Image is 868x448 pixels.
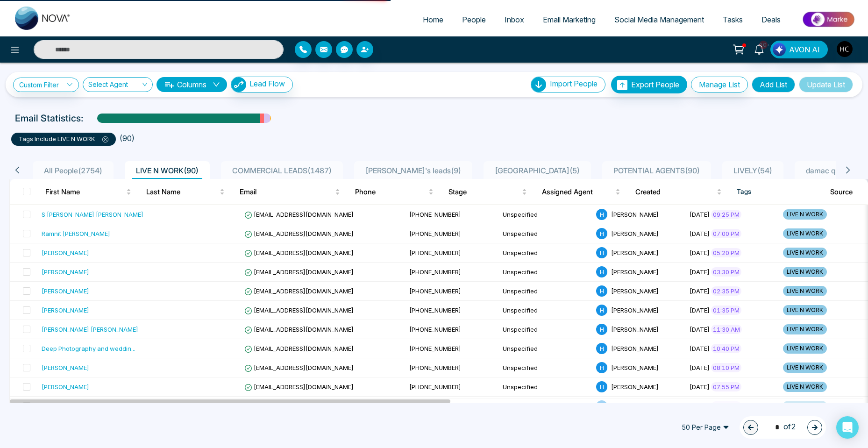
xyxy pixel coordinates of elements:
span: [PHONE_NUMBER] [409,306,461,314]
span: LIVE N WORK [783,248,827,258]
td: Unspecified [499,358,592,377]
p: Email Statistics: [15,111,83,125]
span: down [213,81,220,88]
a: Social Media Management [605,11,713,28]
td: Unspecified [499,397,592,416]
button: Add List [752,77,795,92]
a: 10+ [748,41,770,57]
span: [PERSON_NAME]'s leads ( 9 ) [362,166,465,175]
a: People [453,11,495,28]
span: COMMERCIAL LEADS ( 1487 ) [228,166,335,175]
span: [DATE] [690,249,710,256]
div: [PERSON_NAME] [42,248,89,257]
button: Lead Flow [231,77,293,92]
span: POTENTIAL AGENTS ( 90 ) [610,166,704,175]
td: Unspecified [499,243,592,263]
a: Tasks [713,11,752,28]
span: [PERSON_NAME] [611,287,659,295]
span: [PERSON_NAME] [611,345,659,352]
a: Inbox [495,11,534,28]
a: Custom Filter [13,78,79,92]
span: [DATE] [690,326,710,333]
span: Tasks [723,15,743,24]
button: Update List [799,77,853,92]
span: 50 Per Page [675,420,736,435]
span: [EMAIL_ADDRESS][DOMAIN_NAME] [244,249,354,256]
span: [PERSON_NAME] [611,326,659,333]
span: [PHONE_NUMBER] [409,249,461,256]
div: [PERSON_NAME] [42,363,89,372]
span: 10+ [759,41,768,49]
span: of 2 [769,421,796,434]
div: Open Intercom Messenger [836,416,859,439]
span: 10:40 PM [711,344,741,353]
td: Unspecified [499,320,592,339]
span: First Name [45,186,124,198]
span: H [596,266,607,277]
button: Export People [611,76,687,93]
span: [DATE] [690,287,710,295]
div: Ramnit [PERSON_NAME] [42,229,110,238]
span: Lead Flow [249,79,285,88]
span: LIVE N WORK ( 90 ) [132,166,202,175]
span: LIVE N WORK [783,228,827,239]
span: H [596,247,607,258]
a: Deals [752,11,790,28]
td: Unspecified [499,205,592,224]
span: [EMAIL_ADDRESS][DOMAIN_NAME] [244,287,354,295]
span: 08:10 PM [711,363,741,372]
span: [PHONE_NUMBER] [409,230,461,237]
span: 09:25 PM [711,210,741,219]
span: Inbox [505,15,524,24]
span: [PERSON_NAME] [611,364,659,371]
span: [EMAIL_ADDRESS][DOMAIN_NAME] [244,345,354,352]
span: [EMAIL_ADDRESS][DOMAIN_NAME] [244,383,354,391]
span: [EMAIL_ADDRESS][DOMAIN_NAME] [244,306,354,314]
span: [DATE] [690,345,710,352]
span: Export People [631,80,679,89]
button: Manage List [691,77,748,92]
span: [PHONE_NUMBER] [409,345,461,352]
th: First Name [38,179,139,205]
span: 11:30 AM [711,325,742,334]
span: [EMAIL_ADDRESS][DOMAIN_NAME] [244,326,354,333]
th: Assigned Agent [534,179,628,205]
span: Email Marketing [543,15,596,24]
span: 02:35 PM [711,286,741,296]
span: Assigned Agent [542,186,613,198]
span: [DATE] [690,230,710,237]
span: [EMAIL_ADDRESS][DOMAIN_NAME] [244,230,354,237]
span: AVON AI [789,44,820,55]
span: LIVE N WORK [783,209,827,220]
span: [GEOGRAPHIC_DATA] ( 5 ) [491,166,583,175]
a: Home [413,11,453,28]
span: [PHONE_NUMBER] [409,383,461,391]
span: LIVELY ( 54 ) [730,166,776,175]
span: H [596,228,607,239]
span: [DATE] [690,364,710,371]
img: Nova CRM Logo [15,7,71,30]
span: Phone [355,186,427,198]
a: Lead FlowLead Flow [227,77,293,92]
span: Last Name [146,186,218,198]
span: Home [423,15,443,24]
td: Unspecified [499,377,592,397]
span: H [596,209,607,220]
div: [PERSON_NAME] [42,267,89,277]
span: [EMAIL_ADDRESS][DOMAIN_NAME] [244,211,354,218]
span: 07:55 PM [711,382,741,391]
span: [PHONE_NUMBER] [409,268,461,276]
span: [EMAIL_ADDRESS][DOMAIN_NAME] [244,268,354,276]
td: Unspecified [499,301,592,320]
img: User Avatar [837,41,853,57]
div: [PERSON_NAME] [PERSON_NAME] [42,325,138,334]
span: Deals [761,15,781,24]
th: Email [232,179,348,205]
td: Unspecified [499,282,592,301]
div: [PERSON_NAME] [42,306,89,315]
span: LIVE N WORK [783,324,827,334]
div: Deep Photography and weddin ... [42,344,135,353]
button: Columnsdown [157,77,227,92]
button: AVON AI [770,41,828,58]
img: Market-place.gif [795,9,862,30]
